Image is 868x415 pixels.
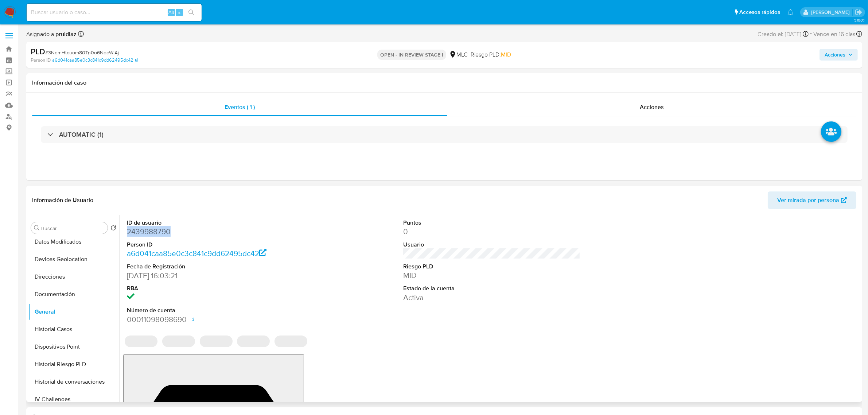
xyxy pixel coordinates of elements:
button: Documentación [28,286,119,303]
dt: Person ID [127,241,304,249]
p: OPEN - IN REVIEW STAGE I [377,50,446,60]
dt: Puntos [403,219,580,227]
dt: Fecha de Registración [127,263,304,271]
button: Historial Casos [28,321,119,338]
b: Person ID [31,57,51,63]
span: Acciones [825,49,845,61]
span: # 3NdmHtcuom80Tn0o6NqcWIAj [45,49,119,56]
a: Notificaciones [787,9,794,15]
button: Direcciones [28,268,119,286]
button: search-icon [184,7,199,18]
p: pablo.ruidiaz@mercadolibre.com [811,9,852,16]
span: Eventos ( 1 ) [225,103,255,111]
h1: Información de Usuario [32,197,93,204]
button: Dispositivos Point [28,338,119,356]
a: Salir [855,8,863,16]
h3: AUTOMATIC (1) [59,131,104,139]
input: Buscar usuario o caso... [27,8,202,17]
dt: Estado de la cuenta [403,284,580,292]
dd: [DATE] 16:03:21 [127,271,304,281]
dd: Activa [403,292,580,303]
b: pruidiaz [54,30,77,38]
div: Creado el: [DATE] [758,29,809,39]
dt: ID de usuario [127,219,304,227]
dt: RBA [127,284,304,292]
button: Buscar [34,225,40,231]
div: AUTOMATIC (1) [41,126,848,143]
h1: Información del caso [32,79,856,86]
dd: 2439988790 [127,226,304,237]
button: Ver mirada por persona [768,191,856,209]
b: PLD [31,46,45,57]
button: Datos Modificados [28,233,119,251]
div: MLC [449,51,468,59]
button: Historial Riesgo PLD [28,356,119,373]
button: Devices Geolocation [28,251,119,268]
span: Alt [168,9,174,16]
dd: MID [403,270,580,280]
span: Riesgo PLD: [471,51,511,59]
input: Buscar [41,225,105,232]
span: s [178,9,180,16]
dt: Número de cuenta [127,306,304,314]
span: Asignado a [26,30,77,38]
button: IV Challenges [28,391,119,408]
button: Acciones [820,49,858,61]
dd: 0 [403,226,580,237]
span: Vence en 16 días [813,30,855,38]
span: - [810,29,812,39]
span: Acciones [640,103,664,111]
span: Ver mirada por persona [777,191,839,209]
a: a6d041caa85e0c3c841c9dd62495dc42 [52,57,138,63]
dt: Usuario [403,241,580,249]
button: General [28,303,119,321]
span: MID [501,50,511,59]
a: a6d041caa85e0c3c841c9dd62495dc42 [127,248,267,259]
dd: 00011098098690 [127,314,304,325]
span: Accesos rápidos [739,8,780,16]
button: Volver al orden por defecto [110,225,116,233]
dt: Riesgo PLD [403,263,580,271]
button: Historial de conversaciones [28,373,119,391]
